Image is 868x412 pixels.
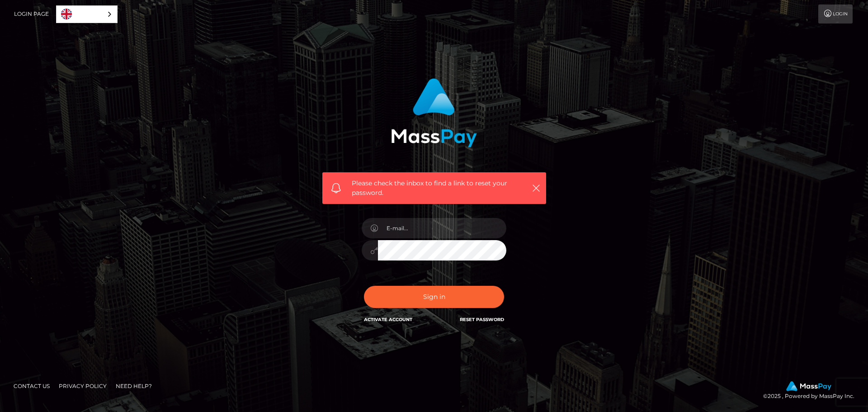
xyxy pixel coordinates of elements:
[57,6,117,23] a: English
[14,5,49,24] a: Login Page
[818,5,853,24] a: Login
[56,5,118,23] aside: Language selected: English
[10,379,53,393] a: Contact Us
[56,5,118,23] div: Language
[352,179,517,198] span: Please check the inbox to find a link to reset your password.
[378,218,506,238] input: E-mail...
[112,379,156,393] a: Need Help?
[364,317,412,322] a: Activate Account
[763,381,861,401] div: © 2025 , Powered by MassPay Inc.
[786,381,831,391] img: MassPay
[364,286,504,308] button: Sign in
[55,379,110,393] a: Privacy Policy
[460,317,504,322] a: Reset Password
[391,78,477,147] img: MassPay Login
